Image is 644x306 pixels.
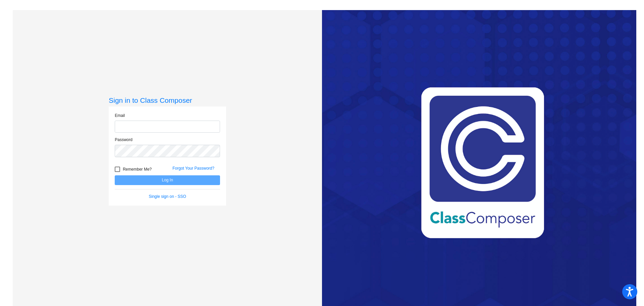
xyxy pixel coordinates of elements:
h3: Sign in to Class Composer [109,96,226,104]
a: Forgot Your Password? [172,166,214,171]
span: Remember Me? [123,165,152,173]
a: Single sign on - SSO [149,194,186,199]
label: Password [115,137,132,143]
label: Email [115,113,125,119]
button: Log In [115,175,220,185]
